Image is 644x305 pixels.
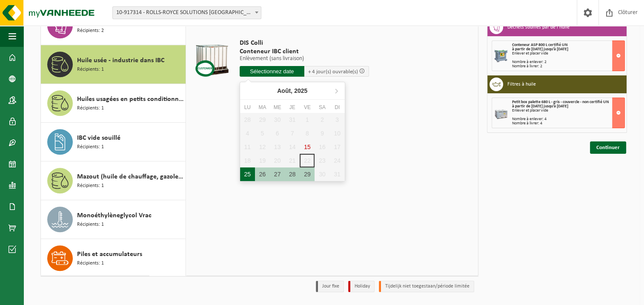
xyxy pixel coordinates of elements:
[300,167,315,181] div: 29
[41,123,186,161] button: IBC vide souillé Récipients: 1
[274,84,311,98] div: Août,
[285,103,300,112] div: Je
[77,172,183,182] span: Mazout (huile de chauffage, gazole, diesel) en IBC
[240,56,369,62] p: Enlèvement (sans livraison)
[240,66,304,77] input: Sélectionnez date
[590,141,626,154] a: Continuer
[255,167,270,181] div: 26
[270,103,285,112] div: Me
[77,27,104,35] span: Récipients: 2
[255,103,270,112] div: Ma
[77,143,104,151] span: Récipients: 1
[77,210,152,221] span: Monoéthylèneglycol Vrac
[41,239,186,277] button: Piles et accumulateurs Récipients: 1
[285,167,300,181] div: 28
[112,6,261,19] span: 10-917314 - ROLLS-ROYCE SOLUTIONS LIÈGE SA - GRÂCE-HOLLOGNE
[41,45,186,84] button: Huile usée - industrie dans IBC Récipients: 1
[113,7,261,19] span: 10-917314 - ROLLS-ROYCE SOLUTIONS LIÈGE SA - GRÂCE-HOLLOGNE
[512,100,609,104] span: Petit box palette 680 L - gris - couvercle - non certifié UN
[512,64,625,69] div: Nombre à livrer: 2
[240,167,255,181] div: 25
[77,249,142,259] span: Piles et accumulateurs
[315,103,329,112] div: Sa
[77,221,104,229] span: Récipients: 1
[512,47,568,52] strong: à partir de [DATE] jusqu'à [DATE]
[348,281,375,292] li: Holiday
[77,182,104,190] span: Récipients: 1
[77,66,104,74] span: Récipients: 1
[240,39,369,47] span: DIS Colli
[308,69,358,75] span: + 4 jour(s) ouvrable(s)
[240,47,369,56] span: Conteneur IBC client
[379,281,474,292] li: Tijdelijk niet toegestaan/période limitée
[512,52,625,56] div: Enlever et placer vide
[270,167,285,181] div: 27
[507,78,536,91] h3: Filtres à huile
[300,103,315,112] div: Ve
[77,133,120,143] span: IBC vide souillé
[512,121,625,126] div: Nombre à livrer: 4
[316,281,344,292] li: Jour fixe
[41,84,186,123] button: Huiles usagées en petits conditionnements Récipients: 1
[507,20,570,34] h3: Déchets souillés par de l'huile
[77,104,104,112] span: Récipients: 1
[77,94,183,104] span: Huiles usagées en petits conditionnements
[77,55,164,66] span: Huile usée - industrie dans IBC
[330,103,345,112] div: Di
[512,43,568,47] span: Conteneur ASP 800 L certifié UN
[512,117,625,121] div: Nombre à enlever: 4
[294,88,307,94] i: 2025
[240,103,255,112] div: Lu
[41,161,186,200] button: Mazout (huile de chauffage, gazole, diesel) en IBC Récipients: 1
[512,60,625,64] div: Nombre à enlever: 2
[512,104,568,109] strong: à partir de [DATE] jusqu'à [DATE]
[512,109,625,113] div: Enlever et placer vide
[41,200,186,239] button: Monoéthylèneglycol Vrac Récipients: 1
[77,259,104,268] span: Récipients: 1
